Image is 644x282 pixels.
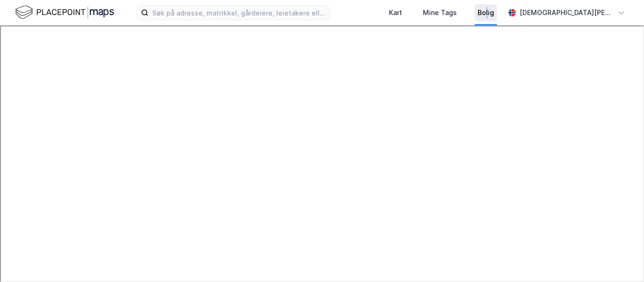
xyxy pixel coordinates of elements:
[423,7,457,18] div: Mine Tags
[597,237,644,282] iframe: Chat Widget
[389,7,402,18] div: Kart
[15,4,114,21] img: logo.f888ab2527a4732fd821a326f86c7f29.svg
[520,7,614,18] div: [DEMOGRAPHIC_DATA][PERSON_NAME]
[597,237,644,282] div: Kontrollprogram for chat
[478,7,494,18] div: Bolig
[149,6,329,20] input: Søk på adresse, matrikkel, gårdeiere, leietakere eller personer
